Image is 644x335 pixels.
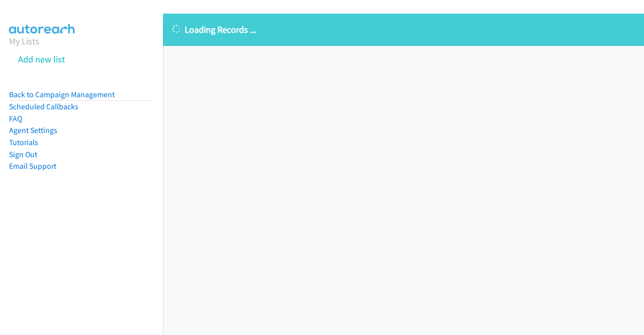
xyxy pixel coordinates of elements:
a: FAQ [9,114,22,123]
p: Loading Records ... [172,23,635,36]
a: My Lists [9,35,39,47]
a: Tutorials [9,138,38,147]
a: Add new list [18,53,65,65]
a: Email Support [9,161,56,171]
a: Back to Campaign Management [9,90,115,99]
a: Agent Settings [9,125,57,135]
a: Scheduled Callbacks [9,102,78,111]
a: Sign Out [9,150,37,159]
